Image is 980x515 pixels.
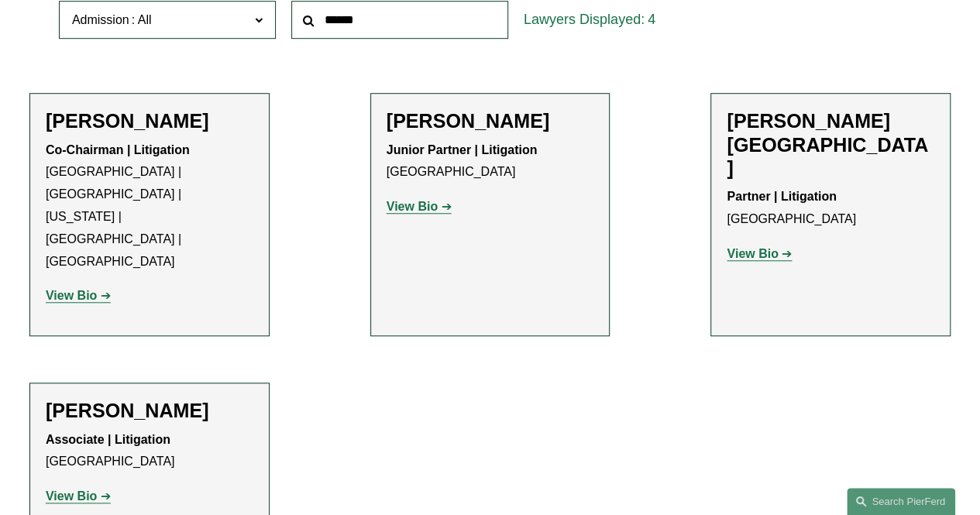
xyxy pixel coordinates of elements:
p: [GEOGRAPHIC_DATA] [387,139,594,184]
strong: View Bio [727,247,778,260]
strong: View Bio [46,289,97,302]
h2: [PERSON_NAME] [46,109,253,132]
p: [GEOGRAPHIC_DATA] [46,429,253,474]
span: 4 [648,12,655,27]
a: View Bio [46,289,111,302]
a: Search this site [847,488,955,515]
strong: View Bio [46,489,97,503]
strong: View Bio [387,200,438,213]
h2: [PERSON_NAME] [387,109,594,132]
h2: [PERSON_NAME][GEOGRAPHIC_DATA] [727,109,934,180]
strong: Partner | Litigation [727,190,836,203]
strong: Co-Chairman | Litigation [46,143,190,156]
strong: Associate | Litigation [46,433,170,446]
strong: Junior Partner | Litigation [387,143,538,156]
p: [GEOGRAPHIC_DATA] | [GEOGRAPHIC_DATA] | [US_STATE] | [GEOGRAPHIC_DATA] | [GEOGRAPHIC_DATA] [46,139,253,273]
h2: [PERSON_NAME] [46,399,253,422]
p: [GEOGRAPHIC_DATA] [727,186,934,231]
a: View Bio [46,489,111,503]
a: View Bio [727,247,792,260]
a: View Bio [387,200,452,213]
span: Admission [72,13,129,26]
